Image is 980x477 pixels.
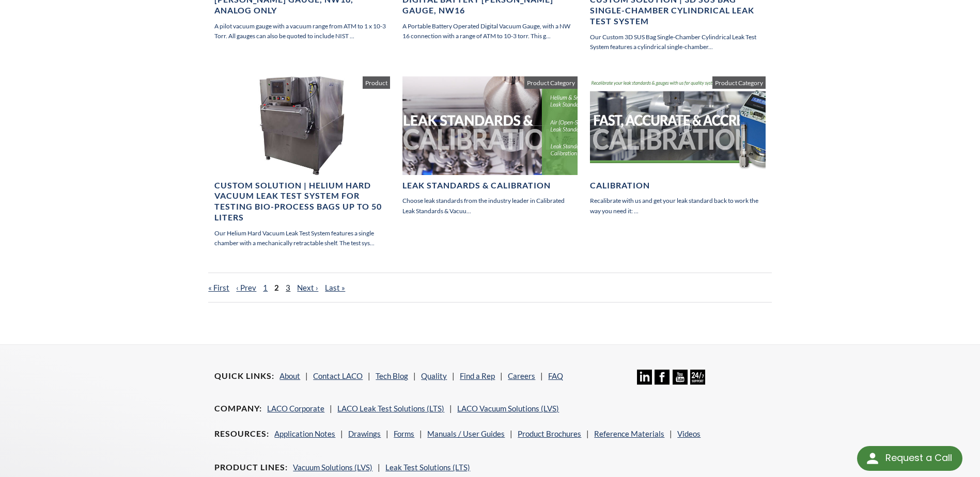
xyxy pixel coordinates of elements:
[363,76,390,89] span: Product
[376,371,408,380] a: Tech Blog
[508,371,535,380] a: Careers
[325,283,345,292] a: Last »
[267,404,324,413] a: LACO Corporate
[348,429,381,438] a: Drawings
[263,283,268,292] a: 1
[518,429,581,438] a: Product Brochures
[236,283,256,292] a: ‹ Prev
[208,273,771,303] nav: pager
[214,403,262,414] h4: Company
[313,371,363,380] a: Contact LACO
[460,371,495,380] a: Find a Rep
[690,370,705,385] img: 24/7 Support Icon
[208,283,229,292] a: « First
[293,463,372,472] a: Vacuum Solutions (LVS)
[402,180,578,191] h4: Leak Standards & Calibration
[857,446,962,471] div: Request a Call
[427,429,505,438] a: Manuals / User Guides
[402,196,578,215] p: Choose leak standards from the industry leader in Calibrated Leak Standards & Vacuu...
[214,428,269,439] h4: Resources
[548,371,563,380] a: FAQ
[385,463,470,472] a: Leak Test Solutions (LTS)
[885,446,952,470] div: Request a Call
[214,76,390,248] a: Custom Solution | Helium Hard Vacuum Leak Test System For Testing Bio-Process Bags up to 50 Liter...
[524,76,578,89] span: product Category
[337,404,444,413] a: LACO Leak Test Solutions (LTS)
[214,462,288,473] h4: Product Lines
[594,429,664,438] a: Reference Materials
[214,21,390,41] p: A pilot vacuum gauge with a vacuum range from ATM to 1 x 10-3 Torr. All gauges can also be quoted...
[279,371,300,380] a: About
[457,404,559,413] a: LACO Vacuum Solutions (LVS)
[690,377,705,386] a: 24/7 Support
[590,76,765,216] a: Calibration Recalibrate with us and get your leak standard back to work the way you need it: ... ...
[394,429,414,438] a: Forms
[286,283,290,292] a: 3
[712,76,766,89] span: product Category
[274,283,279,292] span: 2
[214,371,274,381] h4: Quick Links
[402,21,578,41] p: A Portable Battery Operated Digital Vacuum Gauge, with a NW 16 connection with a range of ATM to ...
[590,180,765,191] h4: Calibration
[274,429,335,438] a: Application Notes
[214,180,390,223] h4: Custom Solution | Helium Hard Vacuum Leak Test System For Testing Bio-Process Bags up to 50 Liters
[297,283,318,292] a: Next ›
[864,450,881,467] img: round button
[402,76,578,216] a: Leak Standards & Calibration Choose leak standards from the industry leader in Calibrated Leak St...
[421,371,447,380] a: Quality
[590,32,765,52] p: Our Custom 3D SUS Bag Single-Chamber Cylindrical Leak Test System features a cylindrical single-c...
[214,228,390,248] p: Our Helium Hard Vacuum Leak Test System features a single chamber with a mechanically retractable...
[590,196,765,215] p: Recalibrate with us and get your leak standard back to work the way you need it: ...
[677,429,701,438] a: Videos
